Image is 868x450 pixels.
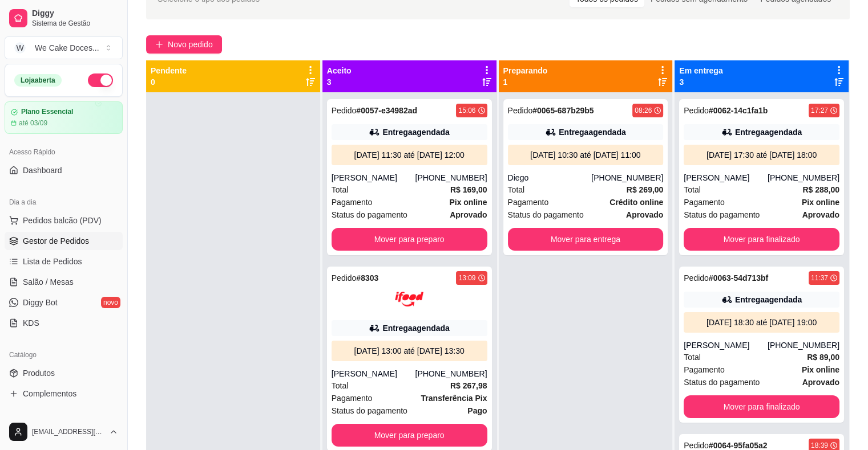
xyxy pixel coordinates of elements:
[5,314,123,332] a: KDS
[332,273,357,283] span: Pedido
[450,381,487,390] strong: R$ 267,98
[532,106,594,115] strong: # 0065-687b29b5
[684,273,709,283] span: Pedido
[709,273,768,283] strong: # 0063-54d713bf
[5,293,123,312] a: Diggy Botnovo
[802,198,839,207] strong: Pix online
[508,106,533,115] span: Pedido
[395,285,423,313] img: ifood
[5,36,123,59] button: Select a team
[684,208,760,221] span: Status do pagamento
[356,273,378,283] strong: # 8303
[336,149,483,161] div: [DATE] 11:30 até [DATE] 12:00
[449,198,487,207] strong: Pix online
[684,363,725,376] span: Pagamento
[23,317,39,329] span: KDS
[23,235,89,247] span: Gestor de Pedidos
[332,196,373,208] span: Pagamento
[23,297,58,308] span: Diggy Bot
[512,149,659,161] div: [DATE] 10:30 até [DATE] 11:00
[32,9,118,19] span: Diggy
[679,65,722,76] p: Em entrega
[336,345,483,357] div: [DATE] 13:00 até [DATE] 13:30
[559,126,625,138] div: Entrega agendada
[14,42,26,54] span: W
[421,394,487,403] strong: Transferência Pix
[684,395,839,418] button: Mover para finalizado
[802,210,839,219] strong: aprovado
[332,424,487,447] button: Mover para preparo
[508,208,584,221] span: Status do pagamento
[802,365,839,374] strong: Pix online
[684,441,709,450] span: Pedido
[802,185,839,194] strong: R$ 288,00
[332,379,349,392] span: Total
[709,441,768,450] strong: # 0064-95fa05a2
[415,172,487,183] div: [PHONE_NUMBER]
[811,106,828,115] div: 17:27
[450,185,487,194] strong: R$ 169,00
[168,38,213,51] span: Novo pedido
[23,165,62,176] span: Dashboard
[709,106,768,115] strong: # 0062-14c1fa1b
[151,65,187,76] p: Pendente
[146,35,222,54] button: Novo pedido
[503,65,548,76] p: Preparando
[23,256,82,267] span: Lista de Pedidos
[5,364,123,382] a: Produtos
[679,76,722,88] p: 3
[508,228,664,251] button: Mover para entrega
[811,441,828,450] div: 18:39
[688,149,835,161] div: [DATE] 17:30 até [DATE] 18:00
[327,76,352,88] p: 3
[155,40,163,48] span: plus
[88,73,113,87] button: Alterar Status
[14,74,62,87] div: Loja aberta
[327,65,352,76] p: Aceito
[332,392,373,404] span: Pagamento
[5,273,123,291] a: Salão / Mesas
[382,322,449,334] div: Entrega agendada
[23,388,76,399] span: Complementos
[5,384,123,403] a: Complementos
[684,106,709,115] span: Pedido
[23,276,74,288] span: Salão / Mesas
[332,228,487,251] button: Mover para preparo
[503,76,548,88] p: 1
[21,108,73,116] article: Plano Essencial
[807,353,839,362] strong: R$ 89,00
[5,252,123,271] a: Lista de Pedidos
[688,317,835,328] div: [DATE] 18:30 até [DATE] 19:00
[458,106,475,115] div: 15:06
[811,273,828,283] div: 11:37
[591,172,663,183] div: [PHONE_NUMBER]
[508,172,592,183] div: Diego
[5,346,123,364] div: Catálogo
[23,215,102,226] span: Pedidos balcão (PDV)
[735,294,802,305] div: Entrega agendada
[332,404,407,417] span: Status do pagamento
[508,183,525,196] span: Total
[5,143,123,161] div: Acesso Rápido
[684,196,725,208] span: Pagamento
[609,198,663,207] strong: Crédito online
[684,376,760,388] span: Status do pagamento
[5,418,123,445] button: [EMAIL_ADDRESS][DOMAIN_NAME]
[5,5,123,32] a: DiggySistema de Gestão
[332,183,349,196] span: Total
[627,185,664,194] strong: R$ 269,00
[684,228,839,251] button: Mover para finalizado
[684,172,768,183] div: [PERSON_NAME]
[684,183,701,196] span: Total
[768,339,839,351] div: [PHONE_NUMBER]
[356,106,417,115] strong: # 0057-e34982ad
[5,161,123,179] a: Dashboard
[32,19,118,28] span: Sistema de Gestão
[5,101,123,134] a: Plano Essencialaté 03/09
[635,106,652,115] div: 08:26
[450,210,487,219] strong: aprovado
[458,273,475,283] div: 13:09
[5,232,123,250] a: Gestor de Pedidos
[23,367,55,379] span: Produtos
[332,106,357,115] span: Pedido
